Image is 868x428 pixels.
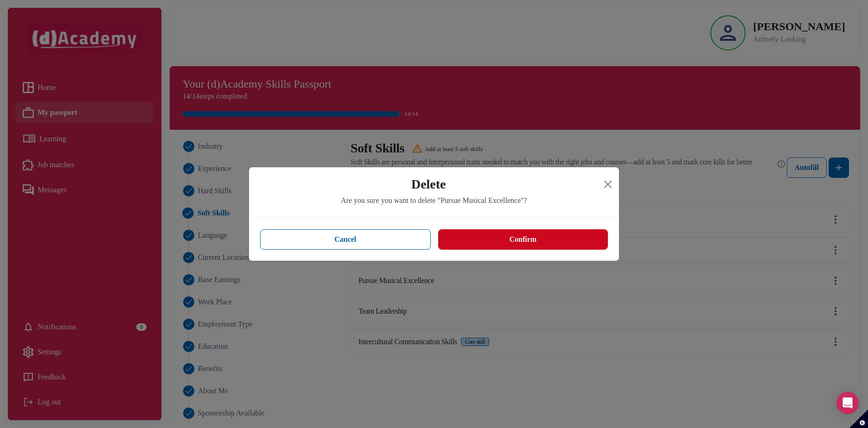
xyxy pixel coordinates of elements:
[341,196,527,205] span: Are you sure you want to delete "Pursue Musical Excellence"?
[260,229,431,250] button: Cancel
[600,177,615,192] button: Close
[836,392,859,414] div: Open Intercom Messenger
[849,409,868,428] button: Set cookie preferences
[438,229,608,250] button: Confirm
[256,175,600,194] div: Delete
